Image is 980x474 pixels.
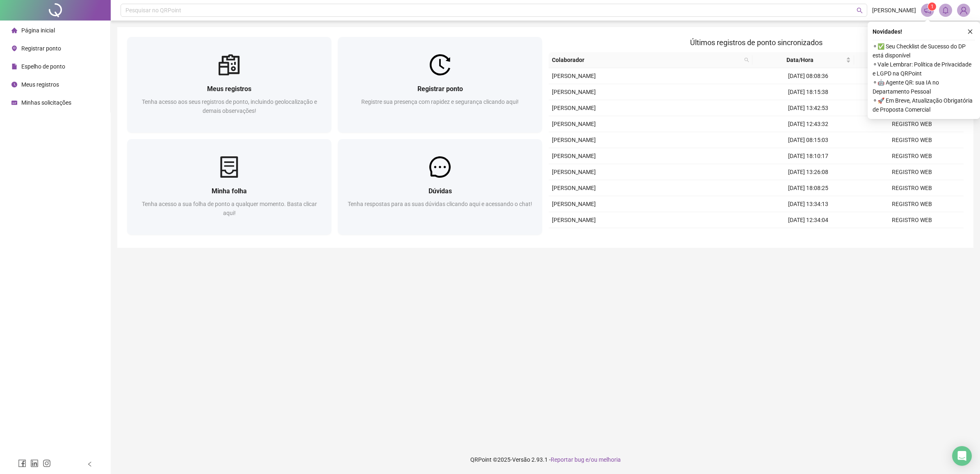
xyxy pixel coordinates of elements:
[338,37,542,133] a: Registrar pontoRegistre sua presença com rapidez e segurança clicando aqui!
[21,63,65,70] span: Espelho de ponto
[11,100,17,105] span: schedule
[756,116,860,132] td: [DATE] 12:43:32
[860,212,964,228] td: REGISTRO WEB
[552,201,596,207] span: [PERSON_NAME]
[142,201,317,216] span: Tenha acesso a sua folha de ponto a qualquer momento. Basta clicar aqui!
[756,132,860,148] td: [DATE] 08:15:03
[860,100,964,116] td: REGISTRO WEB
[142,98,317,114] span: Tenha acesso aos seus registros de ponto, incluindo geolocalização e demais observações!
[872,6,916,15] span: [PERSON_NAME]
[756,100,860,116] td: [DATE] 13:42:53
[873,78,975,96] span: ⚬ 🤖 Agente QR: sua IA no Departamento Pessoal
[212,187,247,195] span: Minha folha
[756,68,860,84] td: [DATE] 08:08:36
[552,121,596,127] span: [PERSON_NAME]
[552,153,596,159] span: [PERSON_NAME]
[428,187,452,195] span: Dúvidas
[860,180,964,196] td: REGISTRO WEB
[756,228,860,244] td: [DATE] 08:17:15
[756,180,860,196] td: [DATE] 18:08:25
[11,82,17,87] span: clock-circle
[417,85,463,93] span: Registrar ponto
[857,7,863,14] span: search
[860,148,964,164] td: REGISTRO WEB
[957,4,970,16] img: 62874
[756,164,860,180] td: [DATE] 13:26:08
[361,98,519,105] span: Registre sua presença com rapidez e segurança clicando aqui!
[21,81,59,88] span: Meus registros
[860,84,964,100] td: REGISTRO WEB
[512,456,530,463] span: Versão
[11,46,17,51] span: environment
[552,105,596,111] span: [PERSON_NAME]
[860,132,964,148] td: REGISTRO WEB
[87,461,93,467] span: left
[873,27,902,36] span: Novidades !
[756,196,860,212] td: [DATE] 13:34:13
[552,185,596,191] span: [PERSON_NAME]
[127,139,331,235] a: Minha folhaTenha acesso a sua folha de ponto a qualquer momento. Basta clicar aqui!
[854,52,956,68] th: Origem
[21,27,55,34] span: Página inicial
[931,4,934,9] span: 1
[860,68,964,84] td: REGISTRO WEB
[551,456,621,463] span: Reportar bug e/ou melhoria
[348,201,532,207] span: Tenha respostas para as suas dúvidas clicando aqui e acessando o chat!
[207,85,251,93] span: Meus registros
[743,54,751,66] span: search
[756,212,860,228] td: [DATE] 12:34:04
[752,52,854,68] th: Data/Hora
[552,73,596,79] span: [PERSON_NAME]
[967,29,973,34] span: close
[924,7,931,14] span: notification
[11,64,17,69] span: file
[860,164,964,180] td: REGISTRO WEB
[11,27,17,33] span: home
[552,137,596,143] span: [PERSON_NAME]
[756,55,844,64] span: Data/Hora
[873,42,975,60] span: ⚬ ✅ Seu Checklist de Sucesso do DP está disponível
[552,89,596,95] span: [PERSON_NAME]
[21,45,61,52] span: Registrar ponto
[21,99,71,106] span: Minhas solicitações
[552,217,596,223] span: [PERSON_NAME]
[928,2,936,11] sup: 1
[942,7,949,14] span: bell
[338,139,542,235] a: DúvidasTenha respostas para as suas dúvidas clicando aqui e acessando o chat!
[552,169,596,175] span: [PERSON_NAME]
[43,459,51,467] span: instagram
[873,60,975,78] span: ⚬ Vale Lembrar: Política de Privacidade e LGPD na QRPoint
[756,84,860,100] td: [DATE] 18:15:38
[18,459,26,467] span: facebook
[860,228,964,244] td: REGISTRO WEB
[690,38,823,47] span: Últimos registros de ponto sincronizados
[111,445,980,474] footer: QRPoint © 2025 - 2.93.1 -
[756,148,860,164] td: [DATE] 18:10:17
[30,459,39,467] span: linkedin
[552,55,741,64] span: Colaborador
[860,116,964,132] td: REGISTRO WEB
[744,57,749,62] span: search
[952,446,972,466] div: Open Intercom Messenger
[873,96,975,114] span: ⚬ 🚀 Em Breve, Atualização Obrigatória de Proposta Comercial
[127,37,331,133] a: Meus registrosTenha acesso aos seus registros de ponto, incluindo geolocalização e demais observa...
[860,196,964,212] td: REGISTRO WEB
